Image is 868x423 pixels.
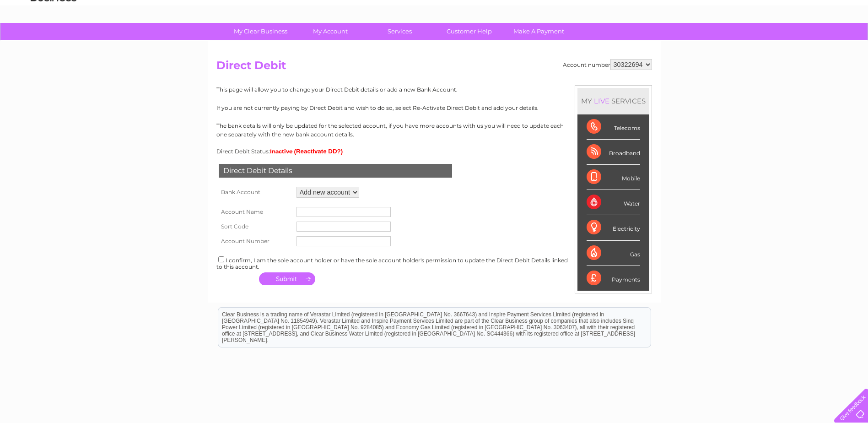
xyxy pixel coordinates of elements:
div: Clear Business is a trading name of Verastar Limited (registered in [GEOGRAPHIC_DATA] No. 3667643... [218,5,651,44]
a: Energy [730,39,750,46]
img: logo.png [30,24,77,52]
a: My Account [292,23,368,40]
p: The bank details will only be updated for the selected account, if you have more accounts with us... [216,121,652,139]
a: My Clear Business [223,23,298,40]
a: Make A Payment [501,23,577,40]
div: Gas [587,241,640,266]
button: (Reactivate DD?) [294,148,343,155]
a: Blog [788,39,802,46]
th: Sort Code [216,219,294,234]
th: Account Name [216,205,294,219]
a: Telecoms [755,39,783,46]
div: Electricity [587,215,640,240]
h2: Direct Debit [216,59,652,76]
p: If you are not currently paying by Direct Debit and wish to do so, select Re-Activate Direct Debi... [216,103,652,112]
p: This page will allow you to change your Direct Debit details or add a new Bank Account. [216,85,652,94]
div: Direct Debit Status: [216,148,652,155]
div: MY SERVICES [577,88,649,114]
div: I confirm, I am the sole account holder or have the sole account holder's permission to update th... [216,255,652,270]
div: Payments [587,266,640,291]
div: Direct Debit Details [219,164,452,178]
div: Mobile [587,165,640,190]
a: 0333 014 3131 [695,5,759,16]
a: Services [362,23,437,40]
span: Inactive [270,148,293,155]
a: Log out [838,39,859,46]
a: Water [707,39,724,46]
div: Account number [563,59,652,70]
div: Telecoms [587,114,640,140]
div: Water [587,190,640,215]
div: LIVE [592,97,611,105]
th: Account Number [216,234,294,249]
a: Customer Help [431,23,507,40]
div: Broadband [587,140,640,165]
th: Bank Account [216,184,294,200]
a: Contact [807,39,830,46]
